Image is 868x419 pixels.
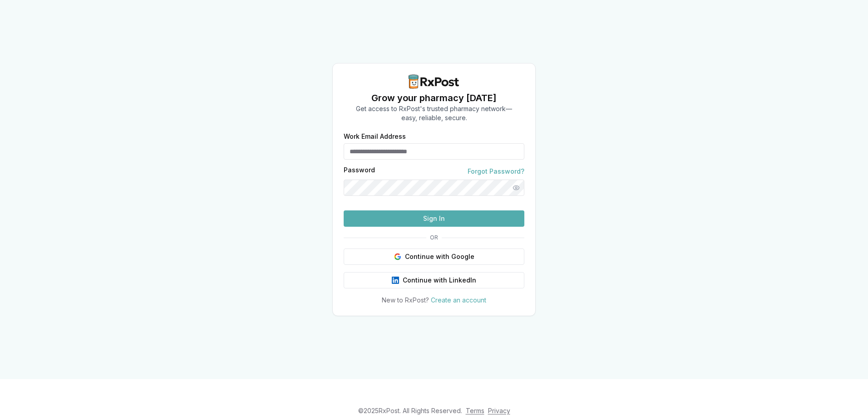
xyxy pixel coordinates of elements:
label: Work Email Address [344,133,524,140]
button: Sign In [344,210,524,227]
img: Google [394,253,401,260]
label: Password [344,167,375,176]
button: Continue with Google [344,248,524,265]
p: Get access to RxPost's trusted pharmacy network— easy, reliable, secure. [356,104,512,122]
button: Show password [508,180,524,196]
a: Forgot Password? [468,167,524,176]
h1: Grow your pharmacy [DATE] [356,92,512,104]
img: LinkedIn [392,277,399,284]
span: OR [426,234,442,241]
img: RxPost Logo [405,74,463,89]
a: Terms [466,407,484,414]
a: Privacy [488,407,510,414]
button: Continue with LinkedIn [344,272,524,288]
span: New to RxPost? [382,296,429,304]
a: Create an account [431,296,486,304]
